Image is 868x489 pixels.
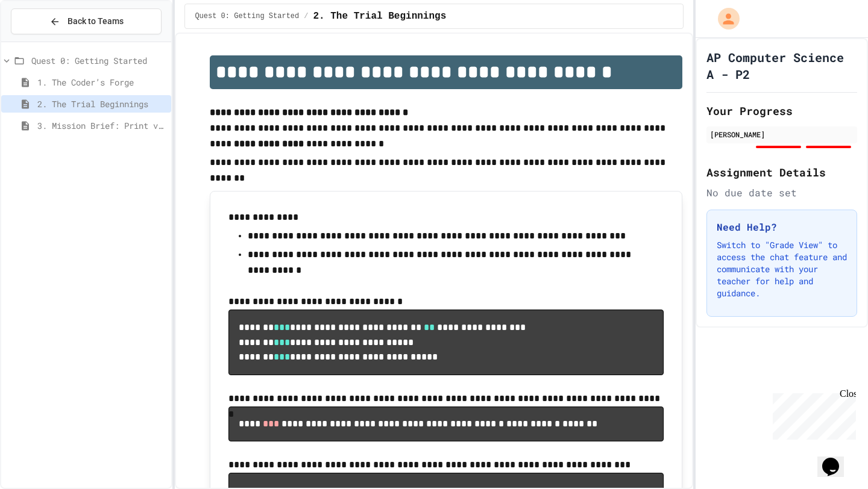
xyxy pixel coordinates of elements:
[5,5,83,76] div: Chat with us now!Close
[710,129,854,140] div: [PERSON_NAME]
[706,164,857,181] h2: Assignment Details
[768,388,856,440] iframe: chat widget
[37,98,166,110] span: 2. The Trial Beginnings
[37,119,166,132] span: 3. Mission Brief: Print vs. Println Quest
[705,5,743,33] div: My Account
[313,9,446,23] span: 2. The Trial Beginnings
[31,54,166,67] span: Quest 0: Getting Started
[706,49,857,83] h1: AP Computer Science A - P2
[68,15,124,28] span: Back to Teams
[817,441,856,477] iframe: chat widget
[304,11,308,21] span: /
[195,11,299,21] span: Quest 0: Getting Started
[706,102,857,119] h2: Your Progress
[11,8,162,34] button: Back to Teams
[717,220,847,234] h3: Need Help?
[706,185,857,200] div: No due date set
[37,76,166,89] span: 1. The Coder’s Forge
[717,239,847,299] p: Switch to "Grade View" to access the chat feature and communicate with your teacher for help and ...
